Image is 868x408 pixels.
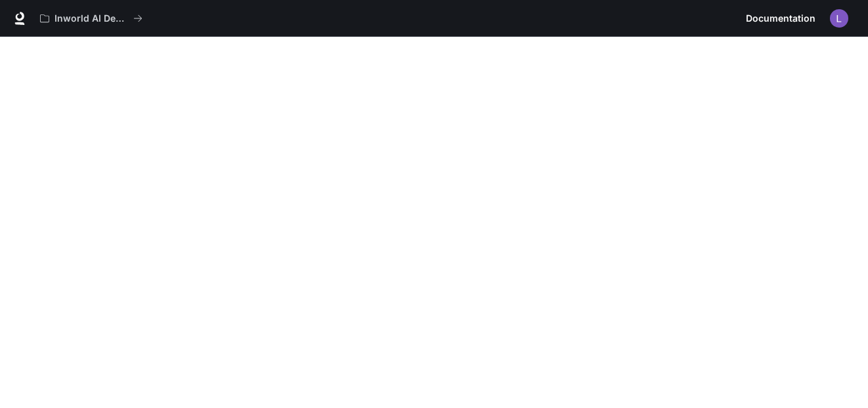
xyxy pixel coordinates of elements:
[741,5,821,32] a: Documentation
[830,9,848,28] img: User avatar
[54,13,128,24] p: Inworld AI Demos
[34,5,148,32] button: All workspaces
[746,11,815,27] span: Documentation
[826,5,852,32] button: User avatar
